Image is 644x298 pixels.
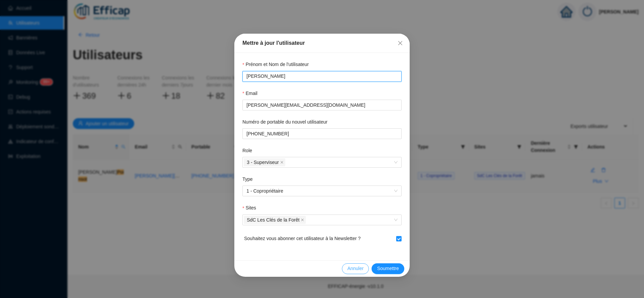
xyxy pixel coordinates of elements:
[242,176,257,183] label: Type
[301,218,304,222] span: close
[244,235,361,251] span: Souhaitez vous abonner cet utilisateur à la Newsletter ?
[246,130,396,137] input: Numéro de portable du nouvel utilisateur
[246,73,396,80] input: Prénom et Nom de l'utilisateur
[398,40,403,46] span: close
[342,263,369,274] button: Annuler
[246,186,398,196] span: 1 - Copropriétaire
[242,90,262,97] label: Email
[246,102,396,109] input: Email
[242,204,261,211] label: Sites
[242,147,257,154] label: Role
[347,265,363,272] span: Annuler
[247,159,279,166] span: 3 - Superviseur
[372,263,404,274] button: Soumettre
[395,38,406,48] button: Close
[242,61,313,68] label: Prénom et Nom de l'utilisateur
[244,158,285,166] span: 3 - Superviseur
[244,216,306,224] span: SdC Les Clés de la Forêt
[395,40,406,46] span: Fermer
[242,39,402,47] div: Mettre à jour l'utilisateur
[242,119,332,126] label: Numéro de portable du nouvel utilisateur
[247,216,299,224] span: SdC Les Clés de la Forêt
[377,265,399,272] span: Soumettre
[280,161,284,164] span: close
